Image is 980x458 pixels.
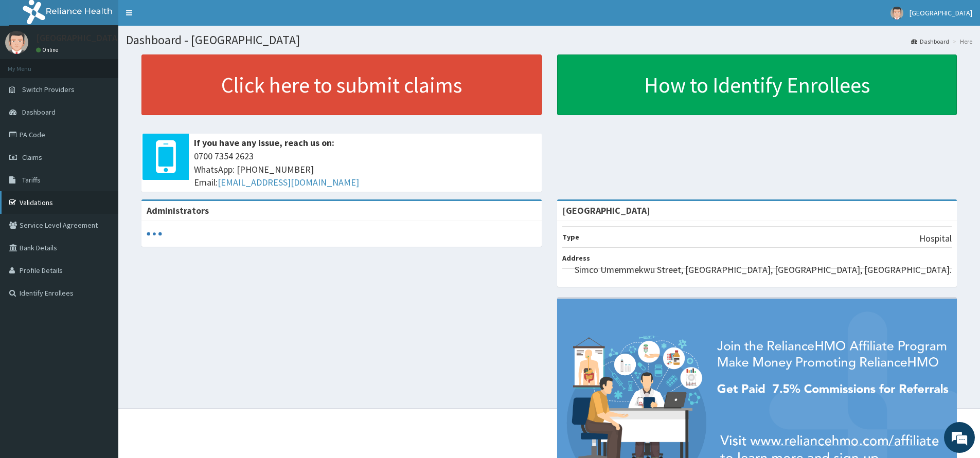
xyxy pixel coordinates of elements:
[126,33,972,47] h1: Dashboard - [GEOGRAPHIC_DATA]
[22,85,75,94] span: Switch Providers
[919,232,952,245] p: Hospital
[22,175,41,185] span: Tariffs
[562,232,579,242] b: Type
[562,205,650,216] strong: [GEOGRAPHIC_DATA]
[950,37,972,46] li: Here
[22,107,56,117] span: Dashboard
[194,137,334,149] b: If you have any issue, reach us on:
[575,263,952,277] p: Simco Umemmekwu Street, [GEOGRAPHIC_DATA], [GEOGRAPHIC_DATA], [GEOGRAPHIC_DATA].
[890,7,903,20] img: User Image
[22,153,42,162] span: Claims
[36,46,61,53] a: Online
[194,150,537,189] span: 0700 7354 2623 WhatsApp: [PHONE_NUMBER] Email:
[911,37,949,46] a: Dashboard
[141,54,542,115] a: Click here to submit claims
[218,176,359,188] a: [EMAIL_ADDRESS][DOMAIN_NAME]
[5,31,28,54] img: User Image
[910,8,972,17] span: [GEOGRAPHIC_DATA]
[147,205,209,216] b: Administrators
[557,54,957,115] a: How to Identify Enrollees
[147,226,162,242] svg: audio-loading
[562,253,590,263] b: Address
[36,33,121,43] p: [GEOGRAPHIC_DATA]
